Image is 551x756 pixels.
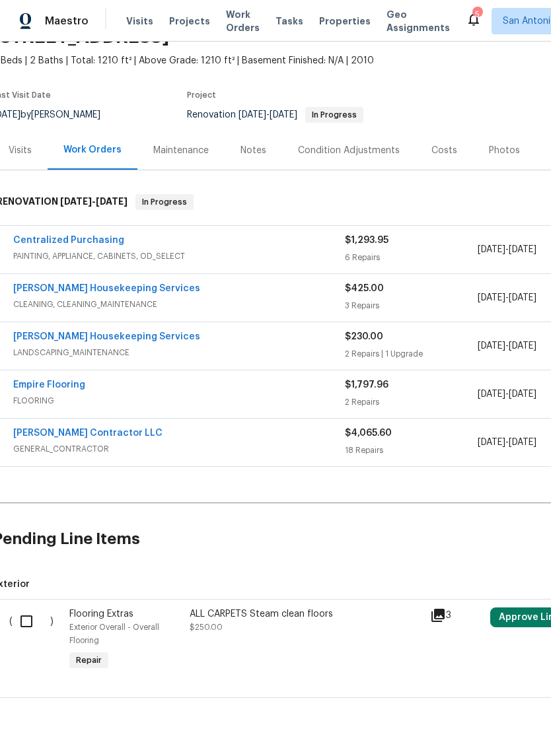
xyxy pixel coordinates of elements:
[509,341,536,351] span: [DATE]
[386,8,450,34] span: Geo Assignments
[345,284,384,293] span: $425.00
[509,390,536,399] span: [DATE]
[298,144,400,157] div: Condition Adjustments
[478,341,505,351] span: [DATE]
[345,332,383,341] span: $230.00
[239,110,297,120] span: -
[345,380,388,390] span: $1,797.96
[270,110,297,120] span: [DATE]
[226,8,260,34] span: Work Orders
[345,236,388,245] span: $1,293.95
[345,395,478,409] div: 2 Repairs
[13,394,345,407] span: FLOORING
[190,607,422,621] div: ALL CARPETS Steam clean floors
[319,15,371,28] span: Properties
[45,15,89,28] span: Maestro
[13,380,85,390] a: Empire Flooring
[489,144,520,157] div: Photos
[345,251,478,264] div: 6 Repairs
[240,144,266,157] div: Notes
[137,195,192,209] span: In Progress
[431,144,457,157] div: Costs
[96,197,128,206] span: [DATE]
[13,250,345,263] span: PAINTING, APPLIANCE, CABINETS, OD_SELECT
[169,15,210,28] span: Projects
[13,346,345,359] span: LANDSCAPING_MAINTENANCE
[509,245,536,254] span: [DATE]
[307,111,362,119] span: In Progress
[472,8,482,21] div: 5
[478,293,505,302] span: [DATE]
[190,623,223,631] span: $250.00
[478,438,505,447] span: [DATE]
[345,429,392,438] span: $4,065.60
[153,144,209,157] div: Maintenance
[126,15,153,28] span: Visits
[478,390,505,399] span: [DATE]
[478,339,536,353] span: -
[509,293,536,302] span: [DATE]
[478,291,536,304] span: -
[13,284,200,293] a: [PERSON_NAME] Housekeeping Services
[478,243,536,256] span: -
[345,299,478,312] div: 3 Repairs
[509,438,536,447] span: [DATE]
[478,388,536,401] span: -
[9,144,32,157] div: Visits
[187,110,363,120] span: Renovation
[60,197,92,206] span: [DATE]
[239,110,266,120] span: [DATE]
[13,442,345,456] span: GENERAL_CONTRACTOR
[13,332,200,341] a: [PERSON_NAME] Housekeeping Services
[71,654,107,667] span: Repair
[430,607,482,623] div: 3
[69,609,133,619] span: Flooring Extras
[187,91,216,99] span: Project
[478,245,505,254] span: [DATE]
[275,17,303,26] span: Tasks
[5,603,65,677] div: ( )
[345,347,478,361] div: 2 Repairs | 1 Upgrade
[69,623,159,644] span: Exterior Overall - Overall Flooring
[478,436,536,449] span: -
[13,298,345,311] span: CLEANING, CLEANING_MAINTENANCE
[13,236,124,245] a: Centralized Purchasing
[345,444,478,457] div: 18 Repairs
[60,197,128,206] span: -
[63,143,122,156] div: Work Orders
[13,429,163,438] a: [PERSON_NAME] Contractor LLC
